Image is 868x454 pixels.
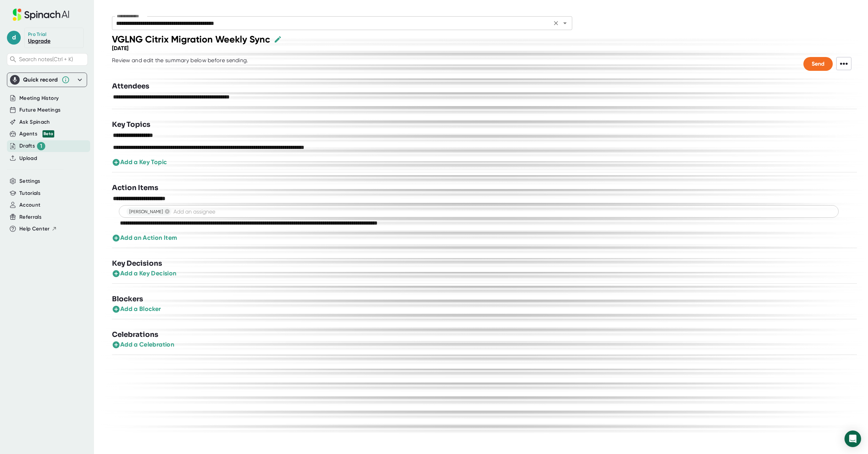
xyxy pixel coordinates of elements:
button: Ask Spinach [19,118,50,126]
div: Review and edit the summary below before sending. [112,57,248,71]
div: [DATE] [112,45,129,51]
h3: Celebrations [112,330,158,340]
div: Drafts [19,142,45,150]
button: Add a Key Topic [112,158,167,167]
div: VGLNG Citrix Migration Weekly Sync [112,34,270,45]
span: [PERSON_NAME] [126,208,166,215]
input: Add an assignee [172,207,832,216]
div: Agents [19,130,54,138]
button: Upload [19,154,37,162]
button: Referrals [19,213,41,221]
button: Settings [19,177,40,185]
button: Meeting History [19,94,59,102]
a: Upgrade [28,38,50,44]
h3: Key Decisions [112,258,162,269]
button: Add a Key Decision [112,269,176,278]
button: Add a Celebration [112,340,174,349]
button: Add an Action Item [112,233,177,243]
button: Clear [551,18,561,28]
span: Send [812,60,824,67]
div: [PERSON_NAME] [126,207,171,216]
button: Account [19,201,40,209]
button: Agents Beta [19,130,54,138]
button: Help Center [19,225,57,233]
span: ••• [836,57,851,70]
div: Quick record [10,73,84,87]
div: Open Intercom Messenger [845,431,861,447]
div: Pro Trial [28,31,48,38]
button: Drafts 1 [19,142,45,150]
h3: Action Items [112,183,158,193]
span: d [7,31,21,45]
h3: Attendees [112,81,149,92]
div: 1 [37,142,45,150]
button: Send [803,57,833,71]
span: Help Center [19,225,50,233]
div: Beta [43,130,54,138]
h3: Blockers [112,294,143,304]
span: Search notes (Ctrl + K) [19,56,73,63]
button: Open [560,18,570,28]
h3: Key Topics [112,120,150,130]
button: Add a Blocker [112,304,161,314]
button: Tutorials [19,189,40,197]
div: Quick record [23,76,58,83]
button: Future Meetings [19,106,60,114]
